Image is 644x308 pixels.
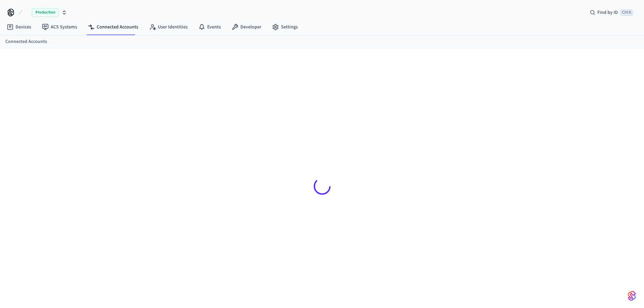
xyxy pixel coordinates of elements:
span: Ctrl K [620,9,633,16]
img: SeamLogoGradient.69752ec5.svg [628,290,636,301]
a: User Identities [144,21,193,33]
span: Production [32,8,59,17]
a: Connected Accounts [82,21,144,33]
div: Find by IDCtrl K [585,6,639,19]
a: Settings [267,21,303,33]
a: Developer [226,21,267,33]
a: Connected Accounts [5,38,47,45]
span: Find by ID [597,9,618,16]
a: Devices [1,21,37,33]
a: ACS Systems [37,21,82,33]
a: Events [193,21,226,33]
